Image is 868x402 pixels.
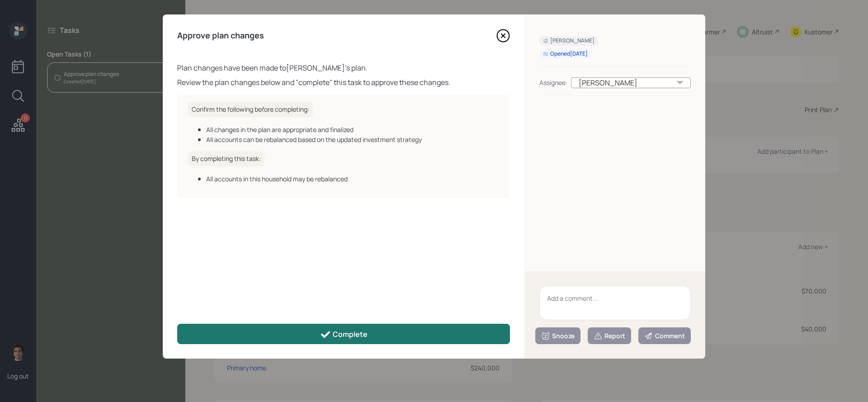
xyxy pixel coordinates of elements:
[188,102,313,117] h6: Confirm the following before completing:
[206,174,499,184] div: All accounts in this household may be rebalanced
[588,327,631,344] button: Report
[543,37,594,45] div: [PERSON_NAME]
[177,62,510,73] div: Plan changes have been made to [PERSON_NAME] 's plan.
[206,135,499,144] div: All accounts can be rebalanced based on the updated investment strategy
[543,50,588,58] div: Opened [DATE]
[188,151,264,166] h6: By completing this task:
[177,31,264,41] h4: Approve plan changes
[206,125,499,134] div: All changes in the plan are appropriate and finalized
[571,77,691,88] div: [PERSON_NAME]
[320,329,368,340] div: Complete
[644,331,685,341] div: Comment
[177,324,510,344] button: Complete
[535,327,580,344] button: Snooze
[539,78,567,87] div: Assignee:
[541,331,575,341] div: Snooze
[594,331,625,341] div: Report
[638,327,691,344] button: Comment
[177,77,510,88] div: Review the plan changes below and "complete" this task to approve these changes.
